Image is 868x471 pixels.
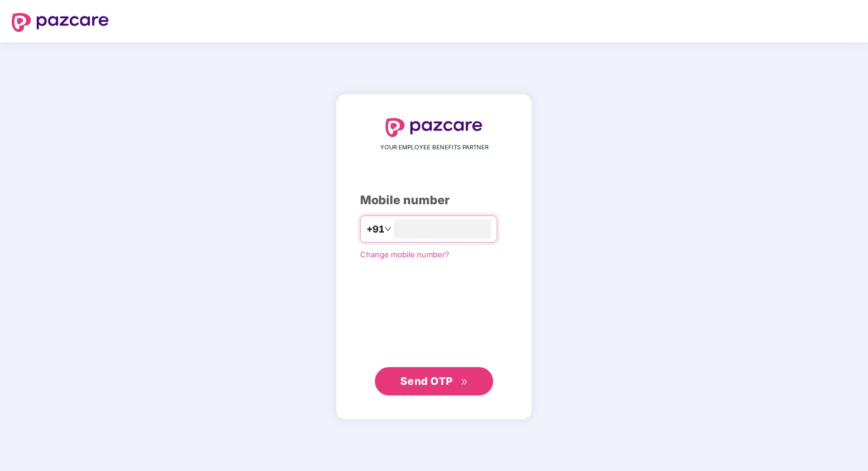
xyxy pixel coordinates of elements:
[380,143,488,152] span: YOUR EMPLOYEE BENEFITS PARTNER
[386,118,482,137] img: logo
[367,222,384,237] span: +91
[360,250,449,259] a: Change mobile number?
[384,225,391,233] span: down
[375,367,493,395] button: Send OTPdouble-right
[12,13,109,32] img: logo
[400,375,453,387] span: Send OTP
[360,191,508,210] div: Mobile number
[461,378,468,386] span: double-right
